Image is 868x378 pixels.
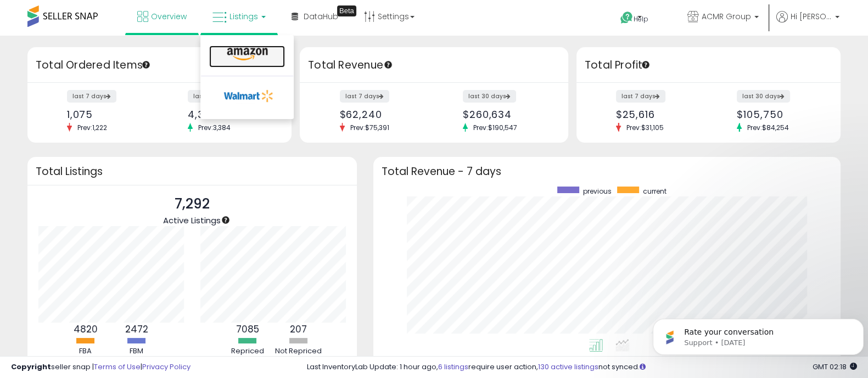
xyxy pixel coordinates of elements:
span: previous [583,187,612,196]
h3: Total Revenue - 7 days [382,167,832,176]
span: Prev: $75,391 [345,123,395,132]
span: Prev: 1,222 [72,123,113,132]
h3: Total Revenue [308,58,560,73]
label: last 30 days [737,90,790,103]
span: Prev: $31,105 [621,123,669,132]
a: Help [612,3,670,36]
a: 6 listings [438,362,468,372]
span: Listings [229,11,258,22]
div: Tooltip anchor [337,5,356,16]
label: last 30 days [188,90,241,103]
span: Overview [151,11,187,22]
div: FBM [112,346,161,357]
div: 1,075 [67,109,152,120]
a: Privacy Policy [142,362,191,372]
h3: Total Ordered Items [36,58,283,73]
div: Not Repriced [274,346,323,357]
span: Prev: 3,384 [193,123,236,132]
i: Click here to read more about un-synced listings. [640,363,646,370]
b: 207 [290,323,307,336]
label: last 7 days [67,90,116,103]
div: Tooltip anchor [641,60,651,70]
a: Terms of Use [94,362,141,372]
label: last 30 days [463,90,516,103]
span: Active Listings [163,215,221,226]
div: $62,240 [340,109,426,120]
i: Get Help [620,11,634,25]
span: Hi [PERSON_NAME] [791,11,832,22]
div: Tooltip anchor [221,215,231,225]
span: current [643,187,667,196]
div: FBA [61,346,110,357]
div: Repriced [223,346,272,357]
b: 7085 [236,323,259,336]
iframe: Intercom notifications message [648,296,868,373]
span: Prev: $190,547 [468,123,523,132]
div: Tooltip anchor [141,60,151,70]
div: $260,634 [463,109,549,120]
label: last 7 days [616,90,665,103]
span: Help [634,14,648,24]
span: DataHub [304,11,338,22]
b: 2472 [125,323,148,336]
strong: Copyright [11,362,51,372]
b: 4820 [74,323,98,336]
p: 7,292 [163,194,221,215]
h3: Total Listings [36,167,349,176]
div: Last InventoryLab Update: 1 hour ago, require user action, not synced. [307,362,857,373]
label: last 7 days [340,90,389,103]
div: Tooltip anchor [383,60,393,70]
div: $25,616 [616,109,701,120]
h3: Total Profit [585,58,832,73]
a: Hi [PERSON_NAME] [776,11,839,36]
span: ACMR Group [702,11,751,22]
span: Prev: $84,254 [742,123,794,132]
a: 130 active listings [538,362,598,372]
div: 4,303 [188,109,272,120]
div: seller snap | | [11,362,191,373]
div: $105,750 [737,109,821,120]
